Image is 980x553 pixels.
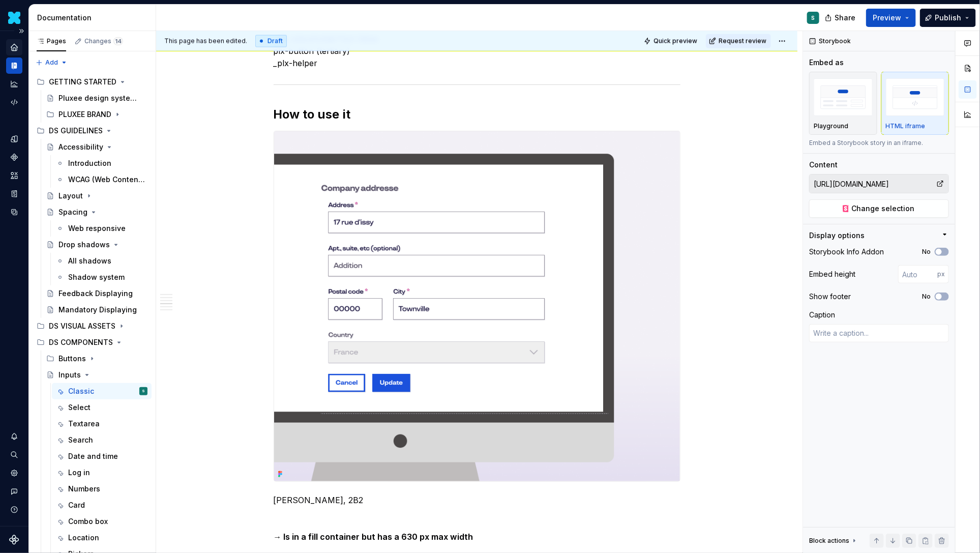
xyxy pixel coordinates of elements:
label: No [922,248,931,256]
div: Select [68,402,91,413]
div: Block actions [809,537,849,545]
a: Introduction [52,155,152,171]
span: Quick preview [654,37,697,45]
div: Display options [809,230,865,241]
div: DS COMPONENTS [49,337,113,347]
a: Select [52,399,152,416]
div: Spacing [58,207,87,217]
a: Storybook stories [6,186,22,202]
div: Changes [84,37,123,45]
label: No [922,293,931,301]
div: Location [68,533,99,543]
div: Embed height [809,269,855,279]
img: 8442b5b3-d95e-456d-8131-d61e917d6403.png [8,12,20,24]
div: Buttons [58,354,86,364]
span: 14 [113,37,123,45]
button: placeholderHTML iframe [881,72,949,135]
svg: Supernova Logo [9,535,19,545]
div: DS GUIDELINES [33,123,152,139]
div: Design tokens [6,131,22,147]
div: Numbers [68,484,100,494]
a: Assets [6,167,22,184]
button: Change selection [809,199,949,218]
input: Auto [898,265,937,283]
a: Settings [6,465,22,481]
div: All shadows [68,256,111,266]
a: Date and time [52,448,152,464]
a: Location [52,530,152,546]
span: Share [835,13,855,23]
div: Pages [37,37,66,45]
div: GETTING STARTED [49,77,116,87]
a: Textarea [52,416,152,432]
div: Draft [255,35,287,47]
button: placeholderPlayground [809,72,877,135]
a: All shadows [52,253,152,269]
div: GETTING STARTED [33,74,152,90]
div: Pluxee design system documentation [58,93,142,103]
button: Preview [866,9,916,27]
button: Add [33,55,71,70]
a: Pluxee design system documentation [42,90,152,106]
div: DS COMPONENTS [33,334,152,351]
div: Log in [68,468,90,478]
div: S [812,14,815,22]
div: DS VISUAL ASSETS [33,318,152,334]
a: Card [52,497,152,513]
img: placeholder [886,78,945,115]
div: DS GUIDELINES [49,126,103,136]
div: Card [68,500,85,510]
div: Inputs [58,370,81,380]
button: Expand sidebar [14,24,28,38]
button: Contact support [6,483,22,500]
a: WCAG (Web Content Accessibility Guidelines) [52,171,152,188]
button: Share [820,9,862,27]
a: Components [6,149,22,165]
div: Embed a Storybook story in an iframe. [809,139,949,147]
div: WCAG (Web Content Accessibility Guidelines) [68,174,145,185]
a: Drop shadows [42,237,152,253]
div: Search ⌘K [6,447,22,463]
a: Data sources [6,204,22,220]
div: PLUXEE BRAND [42,106,152,123]
div: Mandatory Displaying [58,305,137,315]
a: Shadow system [52,269,152,285]
span: Preview [873,13,901,23]
p: Playground [814,122,848,130]
div: Layout [58,191,83,201]
div: Embed as [809,57,844,68]
div: Home [6,39,22,55]
button: Quick preview [641,34,702,48]
div: Date and time [68,451,118,461]
p: px [937,270,945,278]
button: Display options [809,230,949,241]
button: Notifications [6,428,22,445]
div: Analytics [6,76,22,92]
a: Code automation [6,94,22,110]
div: Caption [809,310,835,320]
a: Log in [52,464,152,481]
div: Feedback Displaying [58,288,133,299]
a: ClassicS [52,383,152,399]
span: This page has been edited. [164,37,247,45]
a: Feedback Displaying [42,285,152,302]
a: Combo box [52,513,152,530]
button: Publish [920,9,976,27]
p: [PERSON_NAME], 2B2 [274,494,680,506]
div: Content [809,160,838,170]
div: Introduction [68,158,111,168]
div: Documentation [37,13,152,23]
div: PLUXEE BRAND [58,109,111,120]
div: S [142,386,145,396]
a: Layout [42,188,152,204]
a: Web responsive [52,220,152,237]
div: Textarea [68,419,100,429]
